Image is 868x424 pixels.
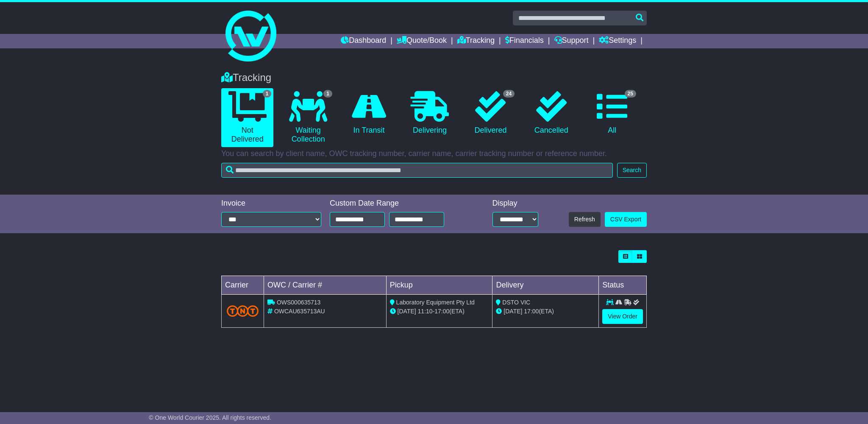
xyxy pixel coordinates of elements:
td: Status [599,276,647,295]
span: OWCAU635713AU [274,308,325,315]
a: Delivering [403,88,456,138]
img: TNT_Domestic.png [227,305,259,317]
a: 1 Waiting Collection [282,88,334,147]
a: Settings [599,34,636,48]
span: Laboratory Equipment Pty Ltd [396,299,475,306]
span: 1 [263,90,272,98]
a: 24 Delivered [465,88,517,138]
span: 17:00 [524,308,539,315]
div: - (ETA) [390,307,489,316]
a: Quote/Book [397,34,447,48]
div: Display [492,199,538,208]
a: View Order [602,309,643,324]
span: 24 [503,90,515,98]
a: In Transit [343,88,395,138]
span: [DATE] [504,308,522,315]
button: Refresh [569,212,601,227]
span: 1 [323,90,332,98]
a: 1 Not Delivered [221,88,273,147]
td: Delivery [492,276,599,295]
div: Custom Date Range [330,199,466,208]
a: Support [554,34,589,48]
span: © One World Courier 2025. All rights reserved. [149,414,271,421]
div: Invoice [221,199,321,208]
a: CSV Export [605,212,647,227]
p: You can search by client name, OWC tracking number, carrier name, carrier tracking number or refe... [221,149,647,159]
span: [DATE] [398,308,416,315]
a: Tracking [457,34,495,48]
td: Carrier [222,276,264,295]
a: Dashboard [341,34,386,48]
span: 11:10 [418,308,433,315]
span: DSTO VIC [502,299,530,306]
td: Pickup [386,276,492,295]
div: (ETA) [496,307,595,316]
a: Financials [505,34,544,48]
span: OWS000635713 [277,299,321,306]
td: OWC / Carrier # [264,276,387,295]
span: 25 [625,90,636,98]
button: Search [617,163,647,178]
span: 17:00 [434,308,449,315]
a: 25 All [586,88,638,138]
div: Tracking [217,72,651,84]
a: Cancelled [525,88,577,138]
